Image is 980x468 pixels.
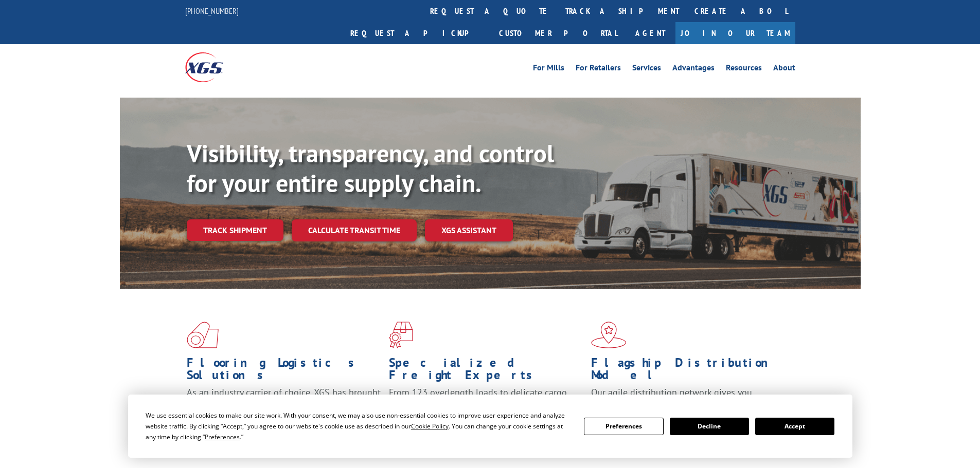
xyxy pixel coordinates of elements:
[672,64,715,75] a: Advantages
[425,219,513,241] a: XGS ASSISTANT
[632,64,661,75] a: Services
[726,64,762,75] a: Resources
[187,322,219,348] img: xgs-icon-total-supply-chain-intelligence-red
[343,22,491,44] a: Request a pickup
[128,395,852,458] div: Cookie Consent Prompt
[389,322,413,348] img: xgs-icon-focused-on-flooring-red
[411,422,449,430] span: Cookie Policy
[389,357,583,386] h1: Specialized Freight Experts
[591,357,786,386] h1: Flagship Distribution Model
[675,22,795,44] a: Join Our Team
[205,433,240,441] span: Preferences
[389,386,583,432] p: From 123 overlength loads to delicate cargo, our experienced staff knows the best way to move you...
[187,219,283,241] a: Track shipment
[576,64,621,75] a: For Retailers
[187,386,381,423] span: As an industry carrier of choice, XGS has brought innovation and dedication to flooring logistics...
[187,137,554,199] b: Visibility, transparency, and control for your entire supply chain.
[591,386,780,410] span: Our agile distribution network gives you nationwide inventory management on demand.
[584,418,663,435] button: Preferences
[625,22,675,44] a: Agent
[591,322,627,348] img: xgs-icon-flagship-distribution-model-red
[755,418,834,435] button: Accept
[292,219,417,241] a: Calculate transit time
[533,64,564,75] a: For Mills
[491,22,625,44] a: Customer Portal
[773,64,795,75] a: About
[185,6,239,16] a: [PHONE_NUMBER]
[146,410,572,442] div: We use essential cookies to make our site work. With your consent, we may also use non-essential ...
[187,357,381,386] h1: Flooring Logistics Solutions
[670,418,749,435] button: Decline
